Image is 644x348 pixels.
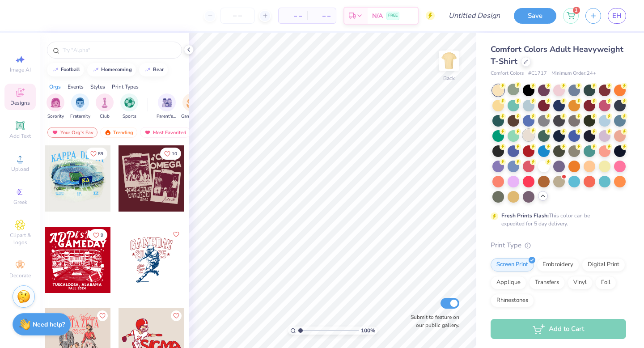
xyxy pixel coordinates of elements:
button: filter button [70,93,90,120]
button: filter button [47,93,64,120]
div: Print Type [491,240,626,250]
span: 9 [101,233,103,238]
img: trend_line.gif [52,67,59,72]
button: filter button [96,93,114,120]
span: Greek [13,199,27,206]
span: # C1717 [528,70,547,77]
button: Like [160,148,181,160]
div: filter for Game Day [181,93,202,120]
div: Foil [595,276,616,289]
div: filter for Sports [120,93,138,120]
button: Like [97,310,108,321]
img: Back [440,52,458,70]
div: Screen Print [491,258,534,272]
span: Clipart & logos [4,232,36,246]
span: 89 [98,152,103,156]
div: Back [443,74,455,82]
div: Your Org's Fav [47,127,97,138]
img: trend_line.gif [92,67,99,72]
div: Transfers [529,276,565,289]
span: FREE [388,13,398,19]
button: Like [171,310,182,321]
div: filter for Club [96,93,114,120]
button: Like [86,148,107,160]
div: filter for Fraternity [70,93,90,120]
strong: Need help? [33,320,65,329]
span: Add Text [9,132,31,140]
strong: Fresh Prints Flash: [501,212,549,219]
button: Like [89,229,107,241]
div: bear [153,67,164,72]
input: Try "Alpha" [62,46,176,55]
a: EH [608,8,626,24]
span: Comfort Colors [491,70,524,77]
button: homecoming [87,63,136,76]
img: trending.gif [104,129,111,136]
div: Vinyl [568,276,593,289]
div: filter for Parent's Weekend [157,93,177,120]
div: Events [68,83,84,91]
img: Game Day Image [186,98,197,108]
button: filter button [181,93,202,120]
div: football [61,67,80,72]
div: Digital Print [582,258,625,272]
button: Save [514,8,556,24]
input: Untitled Design [441,7,507,25]
span: Fraternity [70,113,90,120]
span: 1 [573,7,580,14]
span: Parent's Weekend [157,113,177,120]
div: Embroidery [537,258,579,272]
img: Club Image [100,98,110,108]
span: Designs [10,99,30,106]
span: Upload [11,166,29,173]
span: Club [100,113,110,120]
img: Parent's Weekend Image [162,98,172,108]
button: filter button [120,93,138,120]
img: Fraternity Image [75,98,85,108]
span: EH [612,11,622,21]
span: 10 [172,152,177,156]
div: Orgs [49,83,61,91]
img: Sports Image [124,98,135,108]
div: Most Favorited [140,127,191,138]
span: Game Day [181,113,202,120]
div: homecoming [101,67,132,72]
div: Rhinestones [491,294,534,307]
button: filter button [157,93,177,120]
input: – – [220,8,255,24]
div: Styles [90,83,105,91]
span: – – [284,11,302,21]
div: Applique [491,276,526,289]
span: Sports [123,113,136,120]
div: Print Types [112,83,139,91]
button: football [47,63,84,76]
span: Minimum Order: 24 + [551,70,596,77]
span: Decorate [9,272,31,279]
button: Like [171,229,182,240]
div: filter for Sorority [47,93,64,120]
div: Trending [100,127,137,138]
span: Comfort Colors Adult Heavyweight T-Shirt [491,44,623,67]
img: most_fav.gif [51,129,59,136]
img: trend_line.gif [144,67,151,72]
span: 100 % [361,327,375,335]
span: Image AI [10,66,31,73]
img: most_fav.gif [144,129,151,136]
span: – – [313,11,330,21]
img: Sorority Image [51,98,61,108]
span: N/A [372,11,383,21]
button: bear [139,63,168,76]
div: This color can be expedited for 5 day delivery. [501,212,611,228]
label: Submit to feature on our public gallery. [406,313,459,329]
span: Sorority [47,113,64,120]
